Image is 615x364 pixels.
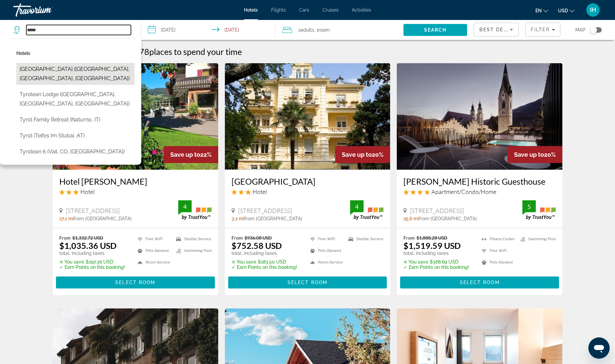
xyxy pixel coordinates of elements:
[232,188,384,195] div: 3 star Hotel
[164,146,218,163] div: 22%
[314,25,330,35] span: , 1
[232,251,297,256] p: total, including taxes
[584,3,602,17] button: User Menu
[531,27,550,32] span: Filter
[403,259,428,265] span: ✮ You save
[588,337,610,359] iframe: Schaltfläche zum Öffnen des Messaging-Fensters
[522,200,556,220] img: TrustYou guest rating badge
[403,259,469,265] p: $368.69 USD
[301,27,314,33] span: Adults
[173,235,212,243] li: Shuttle Service
[244,216,302,221] span: from [GEOGRAPHIC_DATA]
[134,247,173,255] li: Pets Allowed
[232,176,384,186] a: [GEOGRAPHIC_DATA]
[400,278,559,285] a: Select Room
[350,200,383,220] img: TrustYou guest rating badge
[59,235,71,241] span: From
[350,203,363,211] div: 4
[72,235,103,241] del: $1,332.72 USD
[232,265,297,270] p: ✓ Earn Points on this booking!
[403,188,556,195] div: 4 star Apartment
[535,8,542,13] span: en
[16,113,135,126] button: Select hotel: Tyrol family retreat (Naturno, IT)
[460,280,500,285] span: Select Room
[225,63,390,170] img: Hotel Westend
[307,235,345,243] li: Free WiFi
[558,8,568,13] span: USD
[522,203,536,211] div: 5
[244,7,258,13] span: Hotels
[16,129,135,142] button: Select hotel: Tyrol (Telfes Im Stubai, AT)
[507,146,562,163] div: 20%
[410,207,464,214] span: [STREET_ADDRESS]
[307,258,345,267] li: Room Service
[271,7,286,13] span: Flights
[352,7,371,13] a: Activities
[478,247,517,255] li: Free WiFi
[232,241,282,251] ins: $752.58 USD
[238,207,292,214] span: [STREET_ADDRESS]
[56,278,215,285] a: Select Room
[232,259,297,265] p: $183.50 USD
[479,26,513,34] mat-select: Sort by
[535,6,548,15] button: Change language
[26,25,131,35] input: Search hotel destination
[56,276,215,288] button: Select Room
[228,278,387,285] a: Select Room
[59,176,212,186] a: Hotel [PERSON_NAME]
[16,49,135,58] p: Hotel options
[403,176,556,186] a: [PERSON_NAME] Historic Guesthouse
[141,20,276,40] button: Select check in and out date
[424,27,447,33] span: Search
[178,200,212,220] img: TrustYou guest rating badge
[590,7,596,13] span: IH
[478,235,517,243] li: Fitness Center
[403,216,419,221] span: 25.6 mi
[318,27,330,33] span: Room
[253,188,267,195] span: Hotel
[525,23,560,37] button: Filters
[80,188,95,195] span: Hotel
[299,7,309,13] a: Cars
[134,47,242,57] h2: 178
[16,88,135,110] button: Select hotel: Tyrolean Lodge (Aspen, CO, US)
[322,7,338,13] a: Cruises
[335,146,390,163] div: 20%
[232,235,243,241] span: From
[585,27,602,33] button: Toggle map
[59,216,74,221] span: 27.2 mi
[232,216,244,221] span: 3.2 mi
[298,25,314,35] span: 2
[479,27,514,32] span: Best Deals
[517,235,556,243] li: Swimming Pool
[173,247,212,255] li: Swimming Pool
[514,151,544,158] span: Save up to
[13,1,80,19] a: Travorium
[59,188,212,195] div: 3 star Hotel
[558,6,574,15] button: Change currency
[134,235,173,243] li: Free WiFi
[419,216,477,221] span: from [GEOGRAPHIC_DATA]
[59,265,125,270] p: ✓ Earn Points on this booking!
[16,145,135,158] button: Select hotel: Tyrolean 6 (Vail, CO, US)
[59,241,117,251] ins: $1,035.36 USD
[178,203,192,211] div: 4
[397,63,562,170] img: ADLER Historic Guesthouse
[403,241,461,251] ins: $1,519.59 USD
[575,25,585,35] span: Map
[307,247,345,255] li: Pets Allowed
[276,20,403,40] button: Travelers: 2 adults, 0 children
[288,280,327,285] span: Select Room
[74,216,132,221] span: from [GEOGRAPHIC_DATA]
[115,280,155,285] span: Select Room
[149,47,242,57] span: places to spend your time
[431,188,496,195] span: Apartment/Condo/Home
[66,207,120,214] span: [STREET_ADDRESS]
[245,235,272,241] del: $936.08 USD
[478,258,517,267] li: Pets Allowed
